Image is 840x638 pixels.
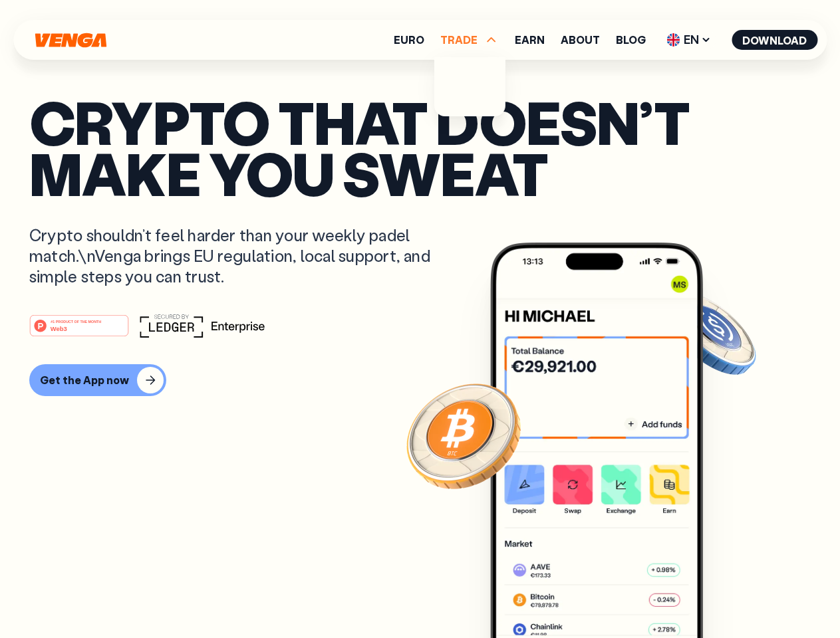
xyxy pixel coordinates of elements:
svg: Home [33,33,108,48]
tspan: Web3 [51,324,67,332]
button: Get the App now [29,364,166,396]
p: Crypto that doesn’t make you sweat [29,96,811,198]
a: #1 PRODUCT OF THE MONTHWeb3 [29,322,129,340]
span: TRADE [440,32,499,48]
a: About [561,35,600,45]
img: Bitcoin [404,375,523,495]
a: Blog [616,35,646,45]
button: Download [732,30,817,50]
tspan: #1 PRODUCT OF THE MONTH [51,319,101,323]
div: Get the App now [40,373,129,387]
p: Crypto shouldn’t feel harder than your weekly padel match.\nVenga brings EU regulation, local sup... [29,225,450,287]
a: Get the App now [29,364,811,396]
span: EN [662,29,716,51]
a: Earn [515,35,545,45]
span: TRADE [440,35,478,45]
img: USDC coin [663,286,759,381]
a: Euro [394,35,424,45]
img: flag-uk [666,33,680,47]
